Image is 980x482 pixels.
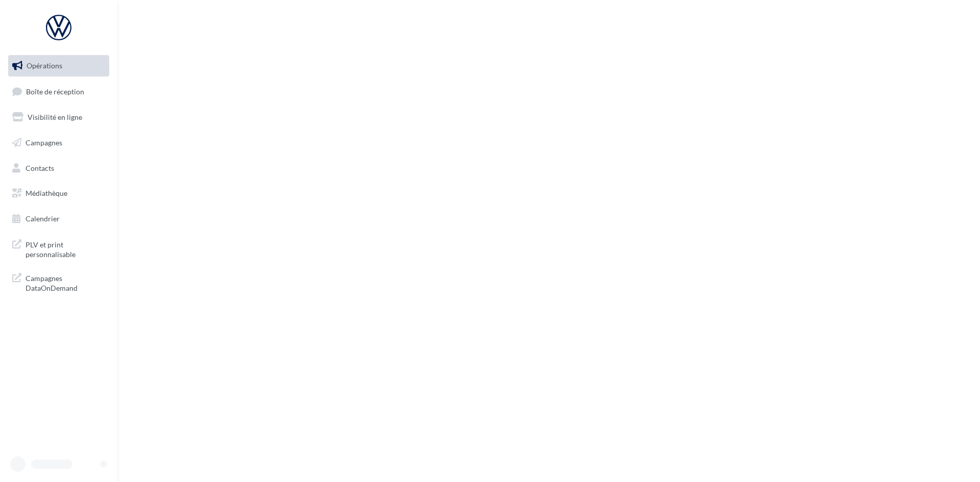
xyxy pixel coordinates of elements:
span: PLV et print personnalisable [26,238,105,260]
span: Campagnes [26,138,62,147]
a: Calendrier [6,208,111,230]
span: Médiathèque [26,189,67,197]
span: Contacts [26,163,54,172]
a: Visibilité en ligne [6,107,111,128]
a: Opérations [6,55,111,77]
a: Campagnes [6,132,111,154]
span: Visibilité en ligne [28,113,82,121]
a: Contacts [6,158,111,179]
span: Calendrier [26,214,60,223]
span: Campagnes DataOnDemand [26,271,105,293]
a: Campagnes DataOnDemand [6,267,111,297]
a: Boîte de réception [6,81,111,103]
a: Médiathèque [6,183,111,204]
span: Boîte de réception [26,87,84,95]
a: PLV et print personnalisable [6,234,111,264]
span: Opérations [27,61,62,70]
